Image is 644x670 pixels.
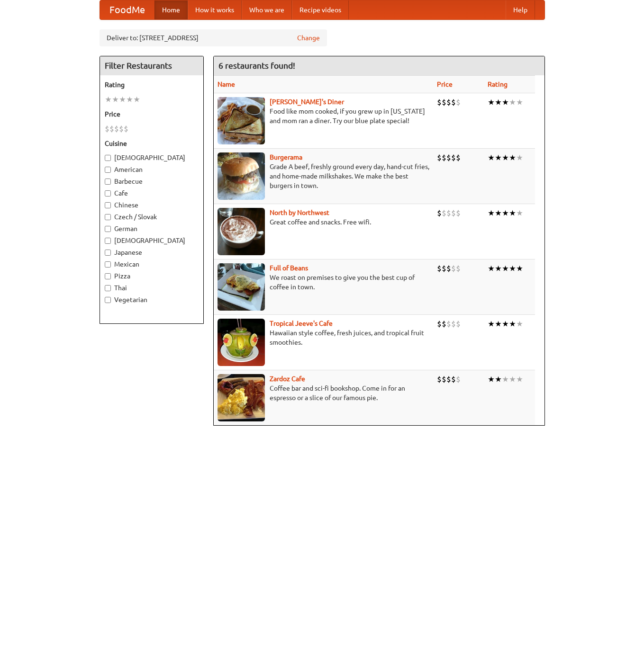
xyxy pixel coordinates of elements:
[451,374,456,384] li: $
[456,319,461,329] li: $
[446,208,451,218] li: $
[105,153,199,162] label: [DEMOGRAPHIC_DATA]
[105,259,199,269] label: Mexican
[495,263,502,274] li: ★
[516,152,523,163] li: ★
[446,97,451,107] li: $
[516,263,523,274] li: ★
[488,263,495,274] li: ★
[218,208,265,255] img: north.jpg
[218,217,429,227] p: Great coffee and snacks. Free wifi.
[105,250,111,256] input: Japanese
[105,165,199,174] label: American
[451,208,456,218] li: $
[442,374,446,384] li: $
[154,0,188,19] a: Home
[270,375,305,383] a: Zardoz Cafe
[105,124,109,134] li: $
[105,202,111,208] input: Chinese
[218,384,429,402] p: Coffee bar and sci-fi bookshop. Come in for an espresso or a slice of our famous pie.
[456,208,461,218] li: $
[105,139,199,148] h5: Cuisine
[218,80,235,88] a: Name
[270,320,333,327] b: Tropical Jeeve's Cafe
[100,29,327,46] div: Deliver to: [STREET_ADDRESS]
[105,226,111,232] input: German
[105,177,199,186] label: Barbecue
[105,283,199,293] label: Thai
[506,0,535,19] a: Help
[495,374,502,384] li: ★
[437,374,442,384] li: $
[105,295,199,304] label: Vegetarian
[100,0,154,19] a: FoodMe
[105,261,111,268] input: Mexican
[502,97,509,107] li: ★
[509,152,516,163] li: ★
[488,374,495,384] li: ★
[270,264,308,272] a: Full of Beans
[442,208,446,218] li: $
[437,319,442,329] li: $
[456,152,461,163] li: $
[218,273,429,292] p: We roast on premises to give you the best cup of coffee in town.
[488,80,508,88] a: Rating
[437,263,442,274] li: $
[437,80,453,88] a: Price
[516,97,523,107] li: ★
[124,124,128,134] li: $
[126,94,133,105] li: ★
[442,263,446,274] li: $
[105,179,111,185] input: Barbecue
[105,212,199,222] label: Czech / Slovak
[242,0,292,19] a: Who we are
[105,273,111,279] input: Pizza
[218,374,265,421] img: zardoz.jpg
[495,319,502,329] li: ★
[105,167,111,173] input: American
[105,214,111,220] input: Czech / Slovak
[105,155,111,161] input: [DEMOGRAPHIC_DATA]
[442,319,446,329] li: $
[218,97,265,144] img: sallys.jpg
[105,238,111,244] input: [DEMOGRAPHIC_DATA]
[516,208,523,218] li: ★
[218,107,429,125] p: Food like mom cooked, if you grew up in [US_STATE] and mom ran a diner. Try our blue plate special!
[105,200,199,210] label: Chinese
[488,152,495,163] li: ★
[105,109,199,119] h5: Price
[188,0,242,19] a: How it works
[105,236,199,245] label: [DEMOGRAPHIC_DATA]
[119,94,126,105] li: ★
[270,209,329,216] a: North by Northwest
[119,124,124,134] li: $
[133,94,140,105] li: ★
[218,152,265,200] img: burgerama.jpg
[105,188,199,198] label: Cafe
[488,208,495,218] li: ★
[105,248,199,257] label: Japanese
[109,124,114,134] li: $
[446,319,451,329] li: $
[270,98,344,106] b: [PERSON_NAME]'s Diner
[218,319,265,366] img: jeeves.jpg
[516,374,523,384] li: ★
[502,152,509,163] li: ★
[105,297,111,303] input: Vegetarian
[516,319,523,329] li: ★
[105,80,199,89] h5: Rating
[105,224,199,233] label: German
[105,190,111,197] input: Cafe
[437,208,442,218] li: $
[509,97,516,107] li: ★
[495,97,502,107] li: ★
[112,94,119,105] li: ★
[446,152,451,163] li: $
[218,162,429,190] p: Grade A beef, freshly ground every day, hand-cut fries, and home-made milkshakes. We make the bes...
[451,97,456,107] li: $
[446,263,451,274] li: $
[502,319,509,329] li: ★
